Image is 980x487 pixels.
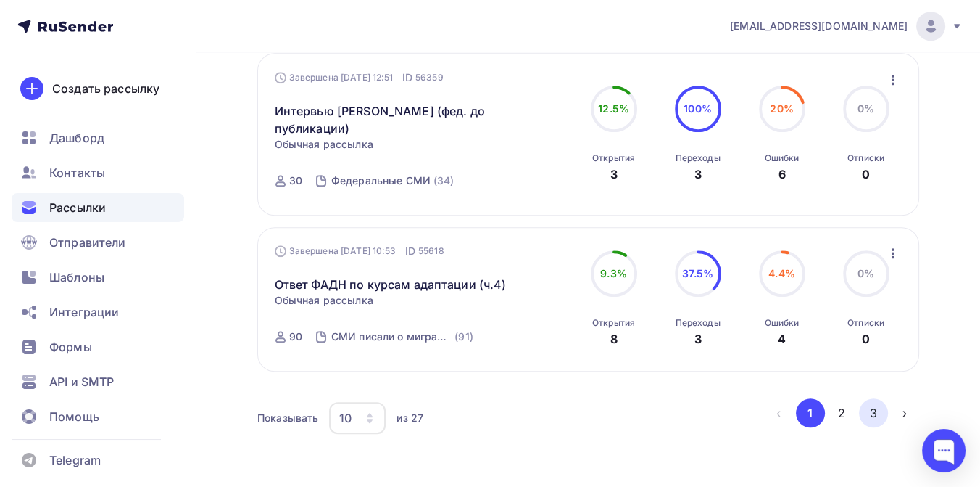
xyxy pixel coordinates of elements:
span: ID [405,244,415,258]
span: ID [402,70,412,85]
div: СМИ писали о мигрантах (ч. 4) [331,330,452,344]
div: 6 [778,165,785,183]
a: Формы [12,332,184,361]
span: Интеграции [49,303,119,321]
div: Переходы [675,152,720,164]
button: Go to page 1 [796,398,825,427]
div: Переходы [675,317,720,329]
div: 4 [778,330,786,348]
div: 0 [862,165,870,183]
div: Федеральные СМИ [331,173,431,188]
span: Отправители [49,234,126,251]
span: 9.3% [600,267,627,279]
div: из 27 [396,411,423,425]
div: Завершена [DATE] 12:51 [275,70,444,85]
a: СМИ писали о мигрантах (ч. 4) (91) [330,325,475,348]
span: Рассылки [49,199,106,216]
div: 0 [862,330,870,348]
span: 12.5% [598,102,629,115]
a: Рассылки [12,193,184,222]
div: 10 [339,409,352,427]
div: Открытия [592,152,635,164]
a: Федеральные СМИ (34) [330,169,456,192]
span: 0% [857,267,874,279]
a: [EMAIL_ADDRESS][DOMAIN_NAME] [730,12,963,41]
div: Отписки [847,317,884,329]
div: 8 [610,330,617,348]
span: 20% [770,102,793,115]
ul: Pagination [764,398,919,427]
div: (34) [433,173,454,188]
span: Дашборд [49,129,104,147]
div: 3 [694,165,701,183]
span: 100% [684,102,712,115]
span: 37.5% [682,267,713,279]
span: Контакты [49,164,105,181]
div: Показывать [257,411,318,425]
span: Обычная рассылка [275,137,373,152]
button: Go to page 3 [859,398,888,427]
span: 0% [857,102,874,115]
a: Дашборд [12,123,184,152]
span: Помощь [49,408,99,425]
a: Шаблоны [12,263,184,292]
span: 4.4% [768,267,795,279]
span: API и SMTP [49,373,114,390]
div: (91) [454,330,473,344]
a: Интервью [PERSON_NAME] (фед. до публикации) [275,102,523,137]
div: 90 [289,330,302,344]
button: Go to next page [890,398,919,427]
div: Отписки [847,152,884,164]
div: Ошибки [765,152,800,164]
button: Go to page 2 [827,398,856,427]
span: 55618 [418,244,444,258]
div: Создать рассылку [52,80,159,97]
a: Контакты [12,158,184,187]
a: Ответ ФАДН по курсам адаптации (ч.4) [275,276,507,293]
span: 56359 [415,70,444,85]
div: Открытия [592,317,635,329]
span: Обычная рассылка [275,293,373,308]
div: 3 [610,165,617,183]
a: Отправители [12,228,184,257]
span: Формы [49,338,92,356]
div: 3 [694,330,701,348]
span: Шаблоны [49,269,104,286]
div: Ошибки [765,317,800,329]
div: Завершена [DATE] 10:53 [275,244,444,258]
button: 10 [328,401,386,435]
span: [EMAIL_ADDRESS][DOMAIN_NAME] [730,19,908,33]
div: 30 [289,173,302,188]
span: Telegram [49,451,101,469]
